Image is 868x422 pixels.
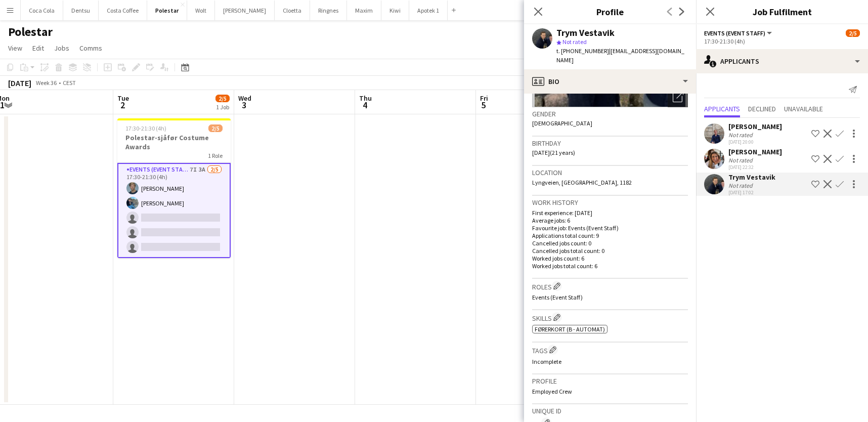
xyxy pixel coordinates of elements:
[8,24,53,39] h1: Polestar
[117,94,129,103] span: Tue
[117,163,231,258] app-card-role: Events (Event Staff)7I3A2/517:30-21:30 (4h)[PERSON_NAME][PERSON_NAME]
[728,173,775,182] div: Trym Vestavik
[358,99,372,111] span: 4
[117,118,231,258] app-job-card: 17:30-21:30 (4h)2/5Polestar-sjåfør Costume Awards1 RoleEvents (Event Staff)7I3A2/517:30-21:30 (4h...
[63,79,76,87] div: CEST
[28,41,48,55] a: Edit
[784,105,823,112] span: Unavailable
[8,78,31,88] div: [DATE]
[532,179,632,186] span: Lyngveien, [GEOGRAPHIC_DATA], 1182
[704,37,860,45] div: 17:30-21:30 (4h)
[33,79,59,87] span: Week 36
[216,103,229,111] div: 1 Job
[532,217,688,224] p: Average jobs: 6
[79,44,102,53] span: Comms
[728,164,782,171] div: [DATE] 22:32
[532,149,575,156] span: [DATE] (21 years)
[728,156,755,164] div: Not rated
[524,69,696,94] div: Bio
[532,209,688,217] p: First experience: [DATE]
[728,139,782,145] div: [DATE] 20:00
[532,139,688,148] h3: Birthday
[532,255,688,262] p: Worked jobs count: 6
[556,47,684,64] span: | [EMAIL_ADDRESS][DOMAIN_NAME]
[532,358,688,365] p: Incomplete
[532,388,688,395] p: Employed Crew
[532,345,688,355] h3: Tags
[125,124,166,132] span: 17:30-21:30 (4h)
[147,1,187,20] button: Polestar
[846,29,860,37] span: 2/5
[532,376,688,386] h3: Profile
[524,5,696,18] h3: Profile
[532,239,688,247] p: Cancelled jobs count: 0
[479,99,488,111] span: 5
[99,1,147,20] button: Costa Coffee
[728,131,755,139] div: Not rated
[532,168,688,177] h3: Location
[381,1,409,20] button: Kiwi
[215,95,230,102] span: 2/5
[532,312,688,323] h3: Skills
[532,293,583,301] span: Events (Event Staff)
[21,1,63,20] button: Coca Cola
[532,281,688,291] h3: Roles
[532,232,688,239] p: Applications total count: 9
[480,94,488,103] span: Fri
[556,47,609,55] span: t. [PHONE_NUMBER]
[532,198,688,207] h3: Work history
[696,5,868,18] h3: Job Fulfilment
[532,224,688,232] p: Favourite job: Events (Event Staff)
[532,262,688,270] p: Worked jobs total count: 6
[728,122,782,131] div: [PERSON_NAME]
[409,1,448,20] button: Apotek 1
[347,1,381,20] button: Maxim
[535,325,605,333] span: Førerkort (B - Automat)
[4,41,26,55] a: View
[238,94,251,103] span: Wed
[8,44,22,53] span: View
[532,109,688,118] h3: Gender
[668,87,688,107] div: Open photos pop-in
[32,44,44,53] span: Edit
[728,189,775,196] div: [DATE] 17:02
[310,1,347,20] button: Ringnes
[187,1,215,20] button: Wolt
[704,105,740,112] span: Applicants
[359,94,372,103] span: Thu
[532,406,688,415] h3: Unique ID
[215,1,275,20] button: [PERSON_NAME]
[54,44,69,53] span: Jobs
[275,1,310,20] button: Cloetta
[208,152,223,159] span: 1 Role
[532,247,688,255] p: Cancelled jobs total count: 0
[208,124,223,132] span: 2/5
[75,41,106,55] a: Comms
[237,99,251,111] span: 3
[117,133,231,151] h3: Polestar-sjåfør Costume Awards
[748,105,776,112] span: Declined
[50,41,73,55] a: Jobs
[704,29,773,37] button: Events (Event Staff)
[728,182,755,189] div: Not rated
[562,38,587,46] span: Not rated
[116,99,129,111] span: 2
[532,119,592,127] span: [DEMOGRAPHIC_DATA]
[728,147,782,156] div: [PERSON_NAME]
[704,29,765,37] span: Events (Event Staff)
[556,28,615,37] div: Trym Vestavik
[696,49,868,73] div: Applicants
[63,1,99,20] button: Dentsu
